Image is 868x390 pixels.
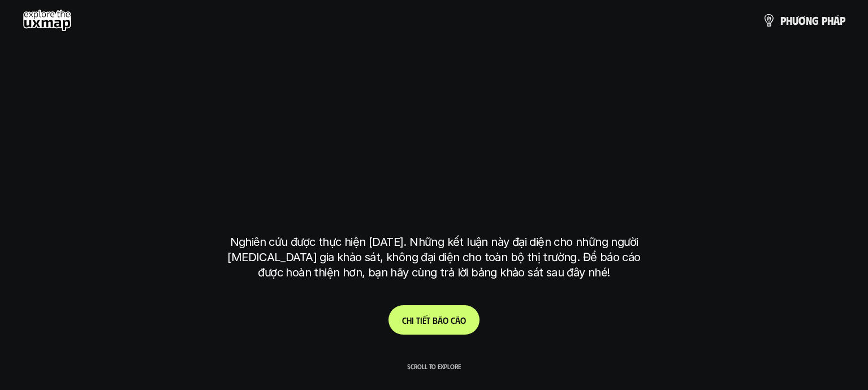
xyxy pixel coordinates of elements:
span: h [827,14,834,27]
h6: Kết quả nghiên cứu [395,45,481,58]
span: ư [792,14,798,27]
span: p [822,14,827,27]
p: Scroll to explore [407,362,461,370]
span: p [840,14,845,27]
span: i [420,315,422,326]
p: Nghiên cứu được thực hiện [DATE]. Những kết luận này đại diện cho những người [MEDICAL_DATA] gia ... [222,235,646,280]
span: h [407,315,412,326]
span: p [780,14,786,27]
span: ế [422,315,426,326]
span: g [812,14,819,27]
span: n [806,14,812,27]
span: ơ [798,14,806,27]
a: phươngpháp [762,9,845,32]
span: i [412,315,414,326]
span: t [416,315,420,326]
span: h [786,14,792,27]
span: C [402,315,407,326]
span: o [443,315,448,326]
span: c [451,315,455,326]
h1: tại [GEOGRAPHIC_DATA] [232,162,636,210]
span: á [455,315,460,326]
span: t [426,315,430,326]
h1: phạm vi công việc của [228,73,641,120]
span: o [460,315,466,326]
span: á [438,315,443,326]
span: b [433,315,438,326]
span: á [834,14,840,27]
